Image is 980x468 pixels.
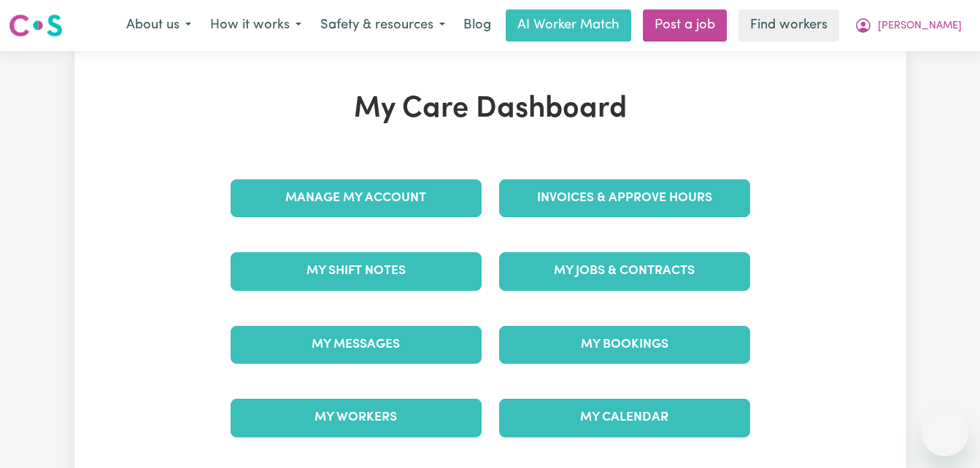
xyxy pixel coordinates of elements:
button: My Account [845,10,971,41]
a: Blog [455,9,500,42]
a: My Calendar [499,399,750,437]
button: About us [117,10,201,41]
a: AI Worker Match [506,9,631,42]
button: Safety & resources [311,10,455,41]
a: Post a job [643,9,727,42]
button: How it works [201,10,311,41]
a: My Bookings [499,326,750,364]
a: My Messages [231,326,482,364]
a: My Shift Notes [231,252,482,290]
h1: My Care Dashboard [222,92,759,127]
img: Careseekers logo [9,12,63,39]
a: My Jobs & Contracts [499,252,750,290]
a: Find workers [738,9,839,42]
a: Careseekers logo [9,9,63,42]
a: Manage My Account [231,179,482,217]
a: My Workers [231,399,482,437]
span: [PERSON_NAME] [878,18,962,34]
a: Invoices & Approve Hours [499,179,750,217]
iframe: Button to launch messaging window [922,410,968,456]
